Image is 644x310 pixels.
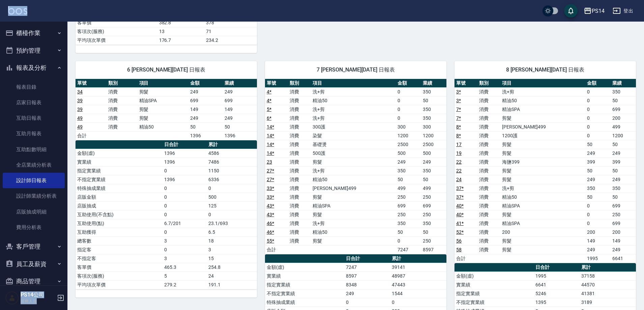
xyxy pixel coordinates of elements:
td: 249 [188,114,223,122]
a: 39 [77,98,83,103]
td: 剪髮 [500,140,585,149]
span: 7 [PERSON_NAME][DATE] 日報表 [273,66,438,73]
th: 日合計 [344,254,390,263]
a: 56 [456,238,462,244]
td: 382.8 [157,18,205,27]
td: 0 [585,105,611,114]
td: 精油SPA [500,105,585,114]
td: 50 [611,193,636,201]
td: 消費 [477,210,500,219]
td: 699 [396,201,421,210]
td: 50 [396,228,421,236]
td: 249 [223,87,257,96]
td: 254.8 [207,263,257,272]
a: 34 [77,89,83,94]
td: 消費 [288,175,311,184]
td: 7247 [344,263,390,272]
td: 海鹽399 [500,158,585,166]
td: 350 [421,114,446,122]
td: 消費 [477,140,500,149]
p: 服務人員 [21,298,55,304]
td: 399 [611,158,636,166]
th: 業績 [223,79,257,88]
td: 互助獲得 [76,228,163,236]
td: 50 [421,96,446,105]
td: 249 [611,149,636,158]
th: 日合計 [163,140,207,149]
td: 洗+剪 [311,114,396,122]
td: 平均項次單價 [76,36,157,45]
img: Logo [8,6,27,15]
td: 50 [585,140,611,149]
td: 499 [421,184,446,193]
td: 消費 [107,87,138,96]
td: 1396 [163,149,207,158]
td: 149 [611,236,636,245]
a: 互助日報表 [3,110,65,126]
td: 699 [188,96,223,105]
button: 報表及分析 [3,59,65,77]
td: 350 [421,219,446,228]
td: 50 [585,166,611,175]
a: 報表目錄 [3,79,65,95]
td: 剪髮 [138,105,189,114]
td: 71 [204,27,257,36]
table: a dense table [76,140,257,289]
td: 350 [611,184,636,193]
td: 指定實業績 [76,166,163,175]
td: 消費 [477,166,500,175]
td: 378 [204,18,257,27]
td: 0 [585,201,611,210]
td: 125 [207,201,257,210]
button: 登出 [610,5,636,17]
td: 剪髮 [138,87,189,96]
td: 指定客 [76,245,163,254]
td: 0 [585,122,611,131]
a: 設計師日報表 [3,173,65,188]
td: 0 [207,184,257,193]
td: 234.2 [204,36,257,45]
td: 精油50 [311,228,396,236]
td: 金額(虛) [76,149,163,158]
td: 13 [157,27,205,36]
td: 客項次(服務) [76,272,163,280]
td: 249 [223,114,257,122]
td: 金額(虛) [265,263,344,272]
td: 1200 [421,131,446,140]
td: 0 [163,201,207,210]
td: 0 [163,166,207,175]
button: 櫃檯作業 [3,24,65,42]
th: 累計 [207,140,257,149]
td: 消費 [288,87,311,96]
td: 洗+剪 [311,105,396,114]
td: 399 [585,158,611,166]
td: 50 [396,175,421,184]
td: 消費 [288,228,311,236]
td: 剪髮 [311,158,396,166]
td: 剪髮 [500,236,585,245]
td: 50 [611,166,636,175]
td: 6.5 [207,228,257,236]
td: 消費 [288,166,311,175]
td: 消費 [288,122,311,131]
div: PS14 [592,7,605,15]
td: 剪髮 [500,175,585,184]
td: 消費 [107,96,138,105]
button: 預約管理 [3,42,65,59]
td: 7486 [207,158,257,166]
button: 商品管理 [3,273,65,290]
td: 0 [396,87,421,96]
h5: PS14公司 [21,291,55,298]
a: 23 [267,159,272,165]
td: 39141 [390,263,446,272]
td: 消費 [477,131,500,140]
td: 3 [163,254,207,263]
td: 合計 [455,254,477,263]
td: 消費 [477,184,500,193]
td: 300 [421,122,446,131]
td: 350 [396,219,421,228]
td: 消費 [288,105,311,114]
button: 員工及薪資 [3,255,65,273]
td: 消費 [288,184,311,193]
td: 699 [223,96,257,105]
